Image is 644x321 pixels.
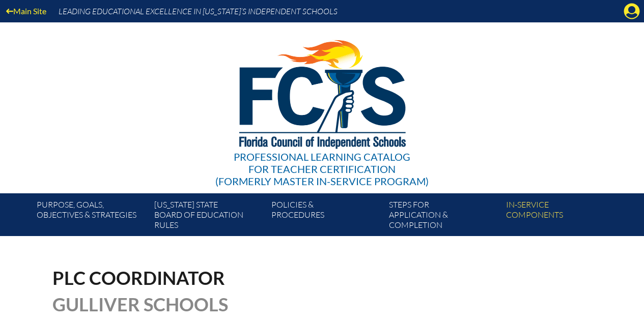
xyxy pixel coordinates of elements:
span: for Teacher Certification [248,163,396,175]
a: Policies &Procedures [267,197,384,236]
a: Steps forapplication & completion [385,197,502,236]
svg: Manage account [624,3,640,19]
div: Professional Learning Catalog (formerly Master In-service Program) [215,151,429,187]
img: FCISlogo221.eps [217,22,427,161]
a: In-servicecomponents [502,197,619,236]
span: PLC Coordinator [52,267,225,289]
a: Professional Learning Catalog for Teacher Certification(formerly Master In-service Program) [211,20,433,189]
a: [US_STATE] StateBoard of Education rules [150,197,267,236]
a: Purpose, goals,objectives & strategies [33,197,150,236]
span: Gulliver Schools [52,293,228,315]
a: Main Site [2,4,50,18]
